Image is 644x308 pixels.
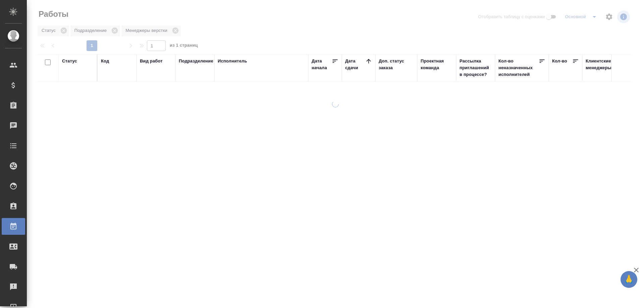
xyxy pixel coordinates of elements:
div: Кол-во [552,58,567,64]
div: Дата сдачи [345,58,365,71]
div: Проектная команда [421,58,453,71]
span: 🙏 [623,272,635,287]
div: Доп. статус заказа [379,58,414,71]
div: Кол-во неназначенных исполнителей [498,58,539,78]
div: Дата начала [312,58,332,71]
button: 🙏 [621,271,637,288]
div: Статус [62,58,77,64]
div: Клиентские менеджеры [586,58,618,71]
div: Вид работ [140,58,163,64]
div: Рассылка приглашений в процессе? [460,58,492,78]
div: Исполнитель [218,58,247,64]
div: Подразделение [179,58,213,64]
div: Код [101,58,109,64]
